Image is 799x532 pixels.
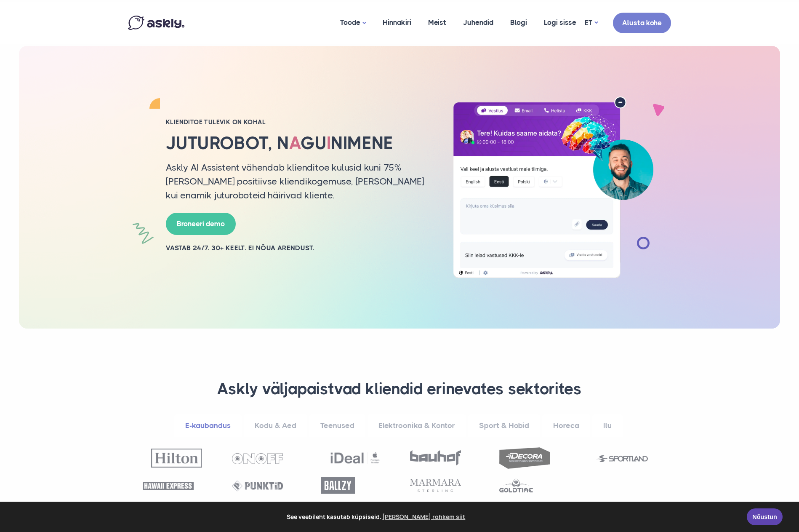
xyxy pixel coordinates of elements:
a: Horeca [542,414,590,437]
h3: Askly väljapaistvad kliendid erinevates sektorites [138,379,661,399]
a: Logi sisse [535,2,585,43]
a: Hinnakiri [374,2,420,43]
a: Nõustun [747,508,783,525]
img: Askly [128,16,184,30]
img: Punktid [232,481,283,491]
a: Kodu & Aed [244,414,307,437]
a: Ilu [592,414,623,437]
img: Ideal [330,448,381,468]
img: OnOff [232,453,283,464]
a: E-kaubandus [174,414,242,437]
a: Blogi [502,2,535,43]
h1: Juturobot, n gu nimene [166,133,431,154]
span: See veebileht kasutab küpsiseid. [12,511,741,523]
a: Teenused [309,414,365,437]
a: Juhendid [455,2,502,43]
img: Hawaii Express [143,482,194,490]
img: Hilton [151,449,202,468]
p: Askly AI Assistent vähendab klienditoe kulusid kuni 75% [PERSON_NAME] positiivse kliendikogemuse,... [166,160,431,202]
img: Marmara Sterling [410,479,461,492]
img: Ballzy [321,477,355,494]
span: a [289,133,301,153]
a: learn more about cookies [381,511,467,523]
img: Bauhof [410,450,461,465]
h2: Vastab 24/7. 30+ keelt. Ei nõua arendust. [166,243,431,253]
a: Elektroonika & Kontor [368,414,466,437]
img: Goldtime [499,479,533,492]
a: ET [585,17,598,29]
a: Alusta kohe [613,13,671,33]
img: Tehisintellekt [444,96,663,278]
a: Sport & Hobid [468,414,540,437]
h2: Klienditoe tulevik on kohal [166,118,431,126]
span: i [327,133,331,153]
a: Broneeri demo [166,213,236,235]
a: Meist [420,2,455,43]
img: Sportland [597,455,647,462]
a: Toode [332,2,374,44]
